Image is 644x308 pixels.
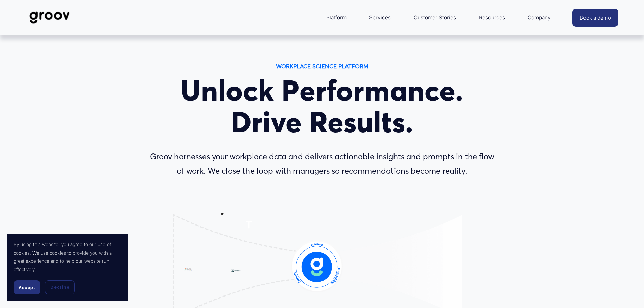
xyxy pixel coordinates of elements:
[26,6,73,29] img: Groov | Workplace Science Platform | Unlock Performance | Drive Results
[323,9,350,26] a: folder dropdown
[479,13,505,22] span: Resources
[476,9,508,26] a: folder dropdown
[524,9,554,26] a: folder dropdown
[366,9,394,26] a: Services
[410,9,459,26] a: Customer Stories
[528,13,551,22] span: Company
[14,240,122,274] p: By using this website, you agree to our use of cookies. We use cookies to provide you with a grea...
[50,284,69,290] span: Decline
[572,9,618,27] a: Book a demo
[7,234,128,301] section: Cookie banner
[145,75,499,138] h1: Unlock Performance. Drive Results.
[19,285,35,290] span: Accept
[326,13,347,22] span: Platform
[276,63,368,70] strong: WORKPLACE SCIENCE PLATFORM
[45,280,75,294] button: Decline
[145,149,499,179] p: Groov harnesses your workplace data and delivers actionable insights and prompts in the flow of w...
[14,280,40,294] button: Accept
